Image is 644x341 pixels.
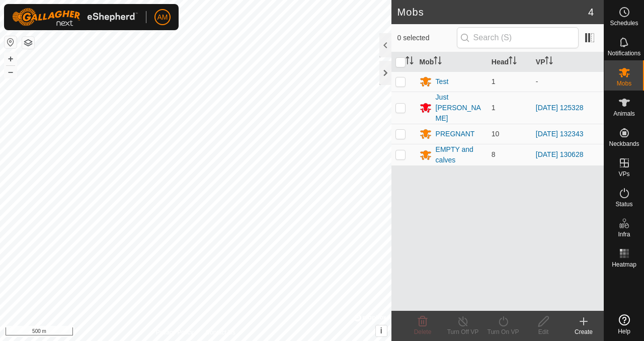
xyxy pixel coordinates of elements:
div: Edit [523,327,563,336]
img: Gallagher Logo [12,8,138,26]
p-sorticon: Activate to sort [509,58,517,66]
span: 8 [492,150,496,158]
span: 10 [492,130,500,138]
button: Map Layers [22,37,34,49]
span: Heatmap [612,262,636,268]
span: Delete [414,328,432,335]
span: AM [157,12,168,23]
span: 0 selected [397,33,457,43]
div: PREGNANT [436,129,475,139]
button: + [5,53,17,65]
a: [DATE] 132343 [536,130,584,138]
th: VP [532,52,604,72]
div: Create [563,327,604,336]
div: Turn On VP [483,327,523,336]
button: – [5,66,17,78]
a: Privacy Policy [156,328,194,337]
span: 4 [588,5,594,20]
h2: Mobs [397,6,588,18]
span: Mobs [617,80,631,87]
button: i [376,325,387,336]
button: Reset Map [5,36,17,48]
p-sorticon: Activate to sort [406,58,414,66]
a: [DATE] 130628 [536,150,584,158]
td: - [532,71,604,92]
div: EMPTY and calves [436,144,484,165]
span: Status [615,201,632,207]
input: Search (S) [457,27,579,48]
div: Just [PERSON_NAME] [436,92,484,124]
span: Infra [618,231,630,237]
a: Help [604,310,644,338]
span: Animals [613,111,635,117]
p-sorticon: Activate to sort [434,58,442,66]
p-sorticon: Activate to sort [545,58,553,66]
span: Notifications [608,50,640,56]
span: 1 [492,77,496,86]
th: Head [488,52,532,72]
span: i [380,326,382,335]
div: Test [436,76,449,87]
th: Mob [416,52,488,72]
span: Help [618,328,630,334]
a: Contact Us [205,328,235,337]
span: Neckbands [609,141,639,147]
span: VPs [618,171,629,177]
span: Schedules [610,20,638,26]
div: Turn Off VP [443,327,483,336]
span: 1 [492,104,496,112]
a: [DATE] 125328 [536,104,584,112]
